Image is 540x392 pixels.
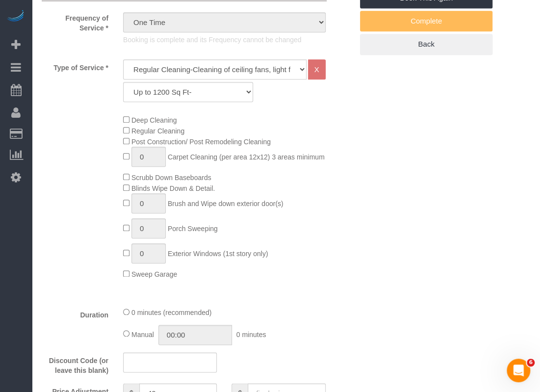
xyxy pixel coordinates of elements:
[131,270,177,278] span: Sweep Garage
[34,59,116,73] label: Type of Service *
[131,174,211,182] span: Scrubb Down Baseboards
[236,330,266,338] span: 0 minutes
[168,200,283,208] span: Brush and Wipe down exterior door(s)
[507,359,530,382] iframe: Intercom live chat
[34,10,116,33] label: Frequency of Service *
[527,359,535,366] span: 6
[131,309,211,316] span: 0 minutes (recommended)
[131,138,271,146] span: Post Construction/ Post Remodeling Cleaning
[168,250,268,258] span: Exterior Windows (1st story only)
[131,184,215,192] span: Blinds Wipe Down & Detail.
[131,116,177,124] span: Deep Cleaning
[123,35,326,45] p: Booking is complete and its Frequency cannot be changed
[34,352,116,375] label: Discount Code (or leave this blank)
[6,10,26,24] img: Automaid Logo
[168,153,325,161] span: Carpet Cleaning (per area 12x12) 3 areas minimum
[360,34,492,54] a: Back
[131,127,184,135] span: Regular Cleaning
[34,307,116,320] label: Duration
[131,330,154,338] span: Manual
[168,225,218,233] span: Porch Sweeping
